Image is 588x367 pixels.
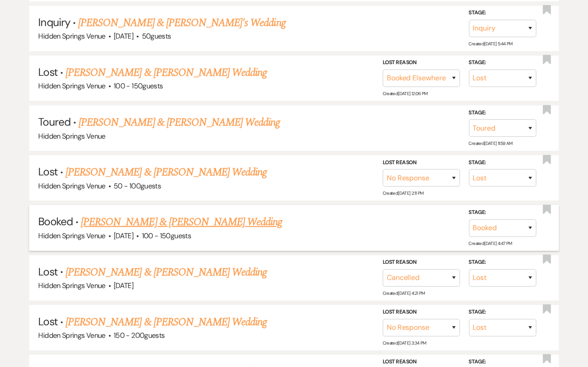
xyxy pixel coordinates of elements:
span: Lost [38,165,57,179]
span: Created: [DATE] 4:47 PM [469,240,512,246]
a: [PERSON_NAME] & [PERSON_NAME]'s Wedding [78,15,286,31]
span: 100 - 150 guests [142,231,191,240]
span: Created: [DATE] 11:59 AM [469,140,513,146]
span: Lost [38,315,57,328]
label: Lost Reason [383,258,460,267]
span: Hidden Springs Venue [38,131,105,141]
a: [PERSON_NAME] & [PERSON_NAME] Wedding [66,65,267,81]
label: Stage: [469,58,536,68]
span: 100 - 150 guests [114,81,163,91]
span: 50 guests [142,31,171,41]
label: Stage: [469,307,536,317]
label: Lost Reason [383,307,460,317]
label: Lost Reason [383,357,460,367]
span: Lost [38,65,57,79]
span: 150 - 200 guests [114,331,164,340]
span: Hidden Springs Venue [38,331,105,340]
label: Stage: [469,357,536,367]
label: Stage: [469,108,536,118]
span: [DATE] [114,231,133,240]
span: Created: [DATE] 2:11 PM [383,190,424,196]
a: [PERSON_NAME] & [PERSON_NAME] Wedding [66,264,267,280]
span: [DATE] [114,281,133,290]
span: Created: [DATE] 3:34 PM [383,340,426,346]
span: Hidden Springs Venue [38,281,105,290]
a: [PERSON_NAME] & [PERSON_NAME] Wedding [66,314,267,330]
a: [PERSON_NAME] & [PERSON_NAME] Wedding [79,114,280,131]
span: Hidden Springs Venue [38,81,105,91]
label: Lost Reason [383,158,460,168]
label: Stage: [469,8,536,18]
span: Hidden Springs Venue [38,181,105,191]
a: [PERSON_NAME] & [PERSON_NAME] Wedding [66,164,267,180]
span: 50 - 100 guests [114,181,161,191]
span: Inquiry [38,15,70,29]
label: Lost Reason [383,58,460,68]
span: Toured [38,115,70,129]
span: Hidden Springs Venue [38,31,105,41]
span: Created: [DATE] 5:44 PM [469,41,513,47]
a: [PERSON_NAME] & [PERSON_NAME] Wedding [81,214,282,230]
span: Lost [38,265,57,279]
span: [DATE] [114,31,133,41]
span: Booked [38,214,72,228]
label: Stage: [469,158,536,168]
label: Stage: [469,258,536,267]
label: Stage: [469,208,536,218]
span: Created: [DATE] 4:21 PM [383,290,425,296]
span: Created: [DATE] 12:06 PM [383,91,428,96]
span: Hidden Springs Venue [38,231,105,240]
